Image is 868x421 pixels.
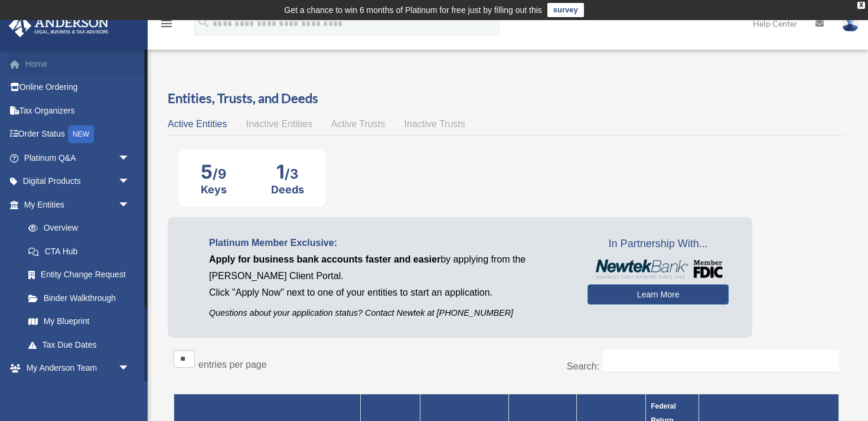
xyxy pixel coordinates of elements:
label: Search: [567,361,599,371]
span: In Partnership With... [588,235,729,254]
a: Overview [17,216,136,240]
a: Order StatusNEW [8,122,148,147]
p: Questions about your application status? Contact Newtek at [PHONE_NUMBER] [209,306,570,320]
a: Binder Walkthrough [17,286,142,310]
h3: Entities, Trusts, and Deeds [168,89,845,108]
span: /9 [213,166,226,182]
p: Platinum Member Exclusive: [209,235,570,251]
span: arrow_drop_down [118,146,142,170]
i: menu [159,17,174,31]
span: Inactive Entities [246,119,312,129]
a: My Entitiesarrow_drop_down [8,193,142,216]
div: 1 [271,160,304,183]
div: close [857,2,865,9]
a: menu [159,21,174,31]
span: Active Trusts [331,119,386,129]
div: 5 [201,160,227,183]
a: Home [8,52,148,76]
a: My Anderson Teamarrow_drop_down [8,357,148,380]
div: Keys [201,183,227,196]
p: by applying from the [PERSON_NAME] Client Portal. [209,251,570,284]
div: Get a chance to win 6 months of Platinum for free just by filling out this [284,3,542,17]
div: Deeds [271,183,304,196]
p: Click "Apply Now" next to one of your entities to start an application. [209,284,570,301]
a: Digital Productsarrow_drop_down [8,170,148,193]
a: Entity Change Request [17,263,142,287]
span: /3 [285,166,298,182]
a: My Documentsarrow_drop_down [8,380,148,403]
a: Online Ordering [8,76,148,99]
img: NewtekBankLogoSM.png [593,260,723,278]
span: arrow_drop_down [118,380,142,404]
a: My Blueprint [17,310,142,333]
label: entries per page [198,360,267,370]
span: Apply for business bank accounts faster and easier [209,254,440,264]
a: Platinum Q&Aarrow_drop_down [8,146,148,170]
div: NEW [68,125,94,143]
img: User Pic [841,15,859,32]
a: CTA Hub [17,239,142,263]
span: Active Entities [168,119,227,129]
img: Anderson Advisors Platinum Portal [5,14,112,37]
a: Tax Organizers [8,99,148,122]
a: Learn More [588,284,729,305]
a: Tax Due Dates [17,333,142,357]
span: arrow_drop_down [118,170,142,194]
span: arrow_drop_down [118,357,142,381]
a: survey [547,3,584,17]
span: Inactive Trusts [404,119,465,129]
span: arrow_drop_down [118,193,142,217]
i: search [197,16,210,29]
